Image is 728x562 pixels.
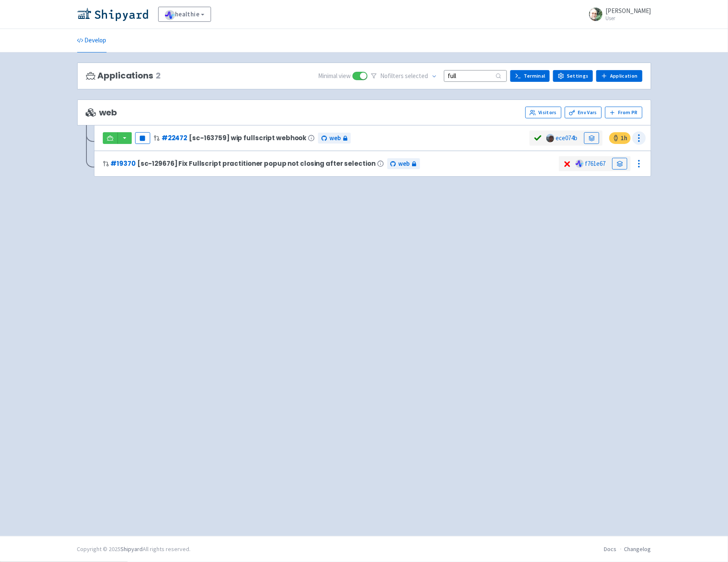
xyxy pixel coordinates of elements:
[604,545,617,553] a: Docs
[137,160,376,167] span: [sc-129676] Fix Fullscript practitioner popup not closing after selection
[387,158,420,170] a: web
[77,8,148,21] img: Shipyard logo
[444,70,507,81] input: Search...
[318,71,351,81] span: Minimal view
[121,545,143,553] a: Shipyard
[565,107,602,118] a: Env Vars
[86,71,161,81] h3: Applications
[553,70,593,82] a: Settings
[624,545,651,553] a: Changelog
[609,132,631,144] span: 1 h
[77,29,107,52] a: Develop
[556,134,577,142] a: ece074b
[158,7,211,22] a: healthie
[596,70,642,82] a: Application
[585,159,605,167] a: f761e67
[318,133,351,144] a: web
[77,545,191,554] div: Copyright © 2025 All rights reserved.
[380,71,428,81] span: No filter s
[86,108,117,118] span: web
[135,132,150,144] button: Pause
[525,107,561,118] a: Visitors
[605,107,642,118] button: From PR
[111,159,136,168] a: #19370
[162,133,187,142] a: #22472
[584,8,651,21] a: [PERSON_NAME] User
[606,16,651,21] small: User
[156,71,161,81] span: 2
[399,159,410,169] span: web
[329,133,341,143] span: web
[405,72,428,80] span: selected
[510,70,550,82] a: Terminal
[606,7,651,15] span: [PERSON_NAME]
[189,134,306,141] span: [sc-163759] wip fullscript webhook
